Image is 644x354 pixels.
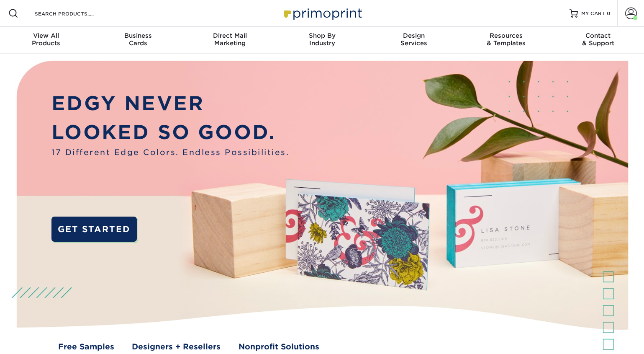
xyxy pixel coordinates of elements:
[92,32,184,39] span: Business
[51,217,137,242] a: GET STARTED
[132,341,221,353] a: Designers + Resellers
[92,32,184,47] div: Cards
[184,27,276,54] a: Direct MailMarketing
[581,10,605,17] span: MY CART
[552,32,644,39] span: Contact
[184,32,276,39] span: Direct Mail
[276,32,368,39] span: Shop By
[92,27,184,54] a: BusinessCards
[34,8,115,18] input: SEARCH PRODUCTS.....
[239,341,319,353] a: Nonprofit Solutions
[184,32,276,47] div: Marketing
[368,32,460,47] div: Services
[368,32,460,39] span: Design
[460,27,552,54] a: Resources& Templates
[552,27,644,54] a: Contact& Support
[276,32,368,47] div: Industry
[368,27,460,54] a: DesignServices
[51,89,289,118] p: EDGY NEVER
[607,10,611,16] span: 0
[51,147,289,158] span: 17 Different Edge Colors. Endless Possibilities.
[51,118,289,147] p: LOOKED SO GOOD.
[460,32,552,39] span: Resources
[460,32,552,47] div: & Templates
[276,27,368,54] a: Shop ByIndustry
[280,4,364,22] img: Primoprint
[552,32,644,47] div: & Support
[58,341,114,353] a: Free Samples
